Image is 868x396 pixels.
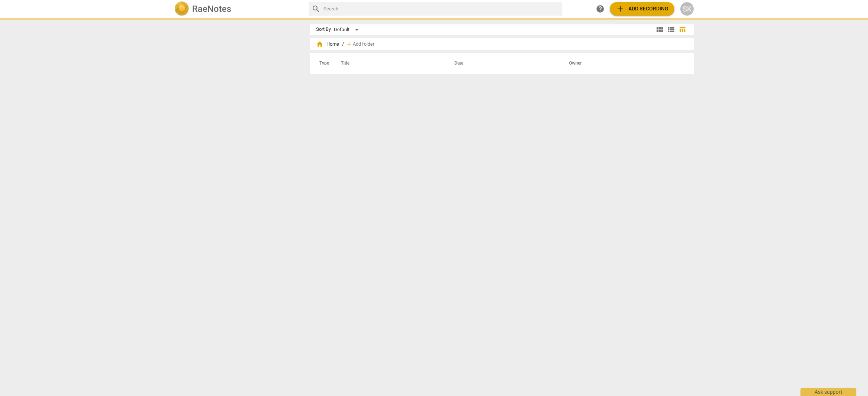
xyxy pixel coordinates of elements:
span: search [312,4,320,13]
span: help [596,4,605,13]
h2: RaeNotes [192,4,231,14]
th: Title [332,53,445,74]
div: Sort By [316,27,331,32]
th: Owner [560,53,686,74]
span: Home [316,40,339,48]
span: table_chart [679,26,686,33]
span: view_list [667,25,675,34]
span: Add folder [353,42,374,47]
div: Ask support [800,388,856,396]
span: home [316,40,323,48]
span: add [616,4,625,13]
button: Table view [677,24,688,35]
input: Search [323,3,559,15]
button: List view [665,24,677,35]
button: Upload [610,2,674,16]
th: Type [313,53,332,74]
img: Logo [174,1,189,16]
span: view_module [655,25,664,34]
span: add [345,40,353,48]
button: SK [680,2,694,16]
div: Default [334,24,361,36]
a: LogoRaeNotes [174,1,303,16]
th: Date [445,53,560,74]
span: / [342,42,344,47]
span: Add recording [616,4,668,13]
button: Tile view [654,24,665,35]
a: Help [594,2,607,16]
